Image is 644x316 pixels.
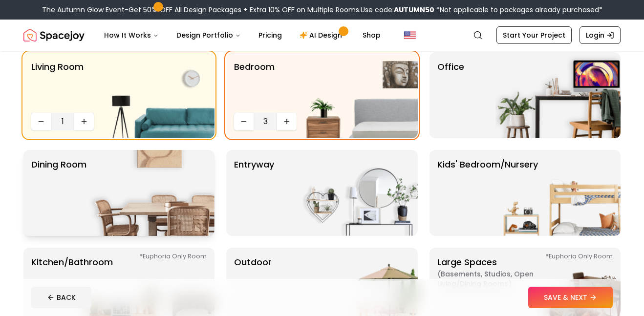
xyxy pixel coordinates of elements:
[96,25,167,45] button: How It Works
[292,25,353,45] a: AI Design
[31,287,91,308] button: BACK
[437,158,538,228] p: Kids' Bedroom/Nursery
[437,60,464,130] p: Office
[96,25,388,45] nav: Main
[580,26,621,44] a: Login
[74,113,94,130] button: Increase quantity
[234,113,254,130] button: Decrease quantity
[361,5,434,15] span: Use code:
[31,158,86,228] p: Dining Room
[169,25,249,45] button: Design Portfolio
[31,60,84,109] p: Living Room
[23,25,85,45] img: Spacejoy Logo
[234,158,274,228] p: entryway
[42,5,602,15] div: The Autumn Glow Event-Get 50% OFF All Design Packages + Extra 10% OFF on Multiple Rooms.
[89,150,215,236] img: Dining Room
[293,52,418,138] img: Bedroom
[23,25,85,45] a: Spacejoy
[404,29,416,41] img: United States
[496,26,572,44] a: Start Your Project
[55,116,70,127] span: 1
[23,20,621,51] nav: Global
[277,113,297,130] button: Increase quantity
[394,5,434,15] b: AUTUMN50
[437,269,559,289] span: ( Basements, Studios, Open living/dining rooms )
[495,52,621,138] img: Office
[89,52,215,138] img: Living Room
[355,25,388,45] a: Shop
[258,116,273,127] span: 3
[528,287,613,308] button: SAVE & NEXT
[495,150,621,236] img: Kids' Bedroom/Nursery
[31,113,51,130] button: Decrease quantity
[293,150,418,236] img: entryway
[434,5,602,15] span: *Not applicable to packages already purchased*
[234,60,275,109] p: Bedroom
[251,25,290,45] a: Pricing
